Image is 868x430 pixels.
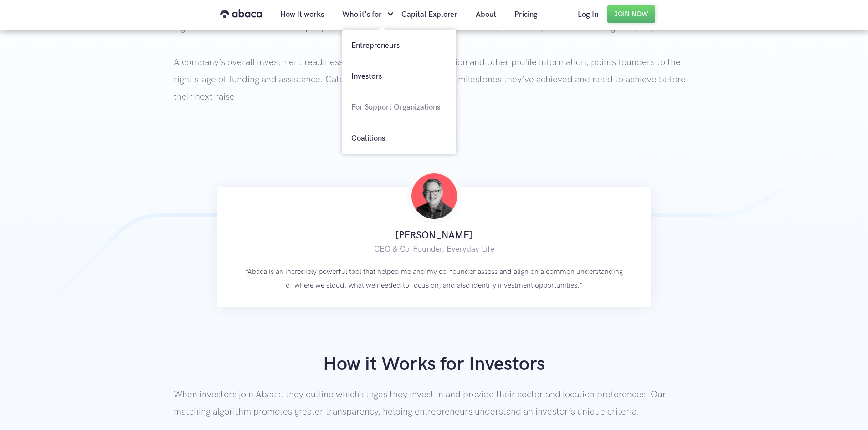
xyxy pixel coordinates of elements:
[342,123,456,154] a: Coalitions
[395,229,473,242] strong: [PERSON_NAME]
[342,92,456,123] a: For Support Organizations
[245,243,623,256] h3: CEO & Co-Founder, Everyday Life
[174,2,694,142] p: When entrepreneurs join Abaca, they take an assessment on their company’s overall investment read...
[342,30,456,154] nav: Who it's for
[342,61,456,92] a: Investors
[607,5,655,23] a: Join Now
[342,30,456,61] a: Entrepreneurs
[245,265,623,293] p: “Abaca is an incredibly powerful tool that helped me and my co-founder assess and align on a comm...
